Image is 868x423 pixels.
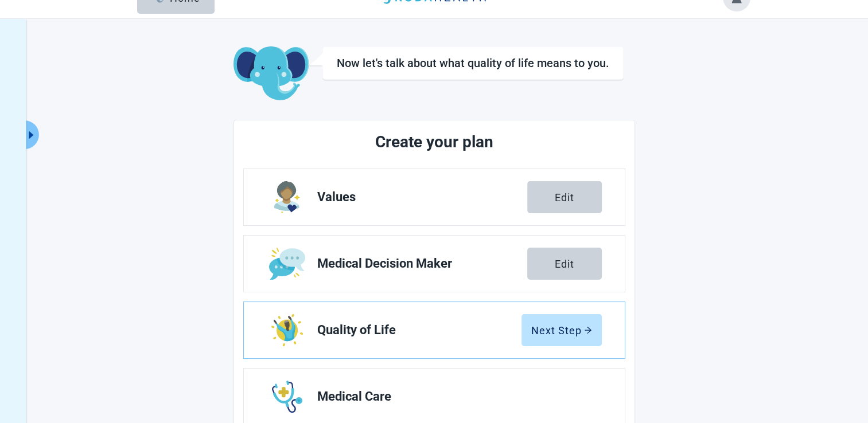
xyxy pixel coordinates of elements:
[555,258,574,269] div: Edit
[527,248,602,280] button: Edit
[233,46,309,101] img: Koda Elephant
[527,181,602,213] button: Edit
[244,302,625,358] a: Edit Quality of Life section
[521,314,602,346] button: Next Steparrow-right
[531,324,592,336] div: Next Step
[286,130,582,155] h2: Create your plan
[317,390,593,404] span: Medical Care
[584,326,592,334] span: arrow-right
[244,236,625,292] a: Edit Medical Decision Maker section
[25,120,39,149] button: Expand menu
[555,191,574,203] div: Edit
[317,190,527,204] span: Values
[26,130,37,140] span: caret-right
[244,169,625,225] a: Edit Values section
[317,323,521,337] span: Quality of Life
[317,257,527,271] span: Medical Decision Maker
[337,56,609,70] h1: Now let's talk about what quality of life means to you.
